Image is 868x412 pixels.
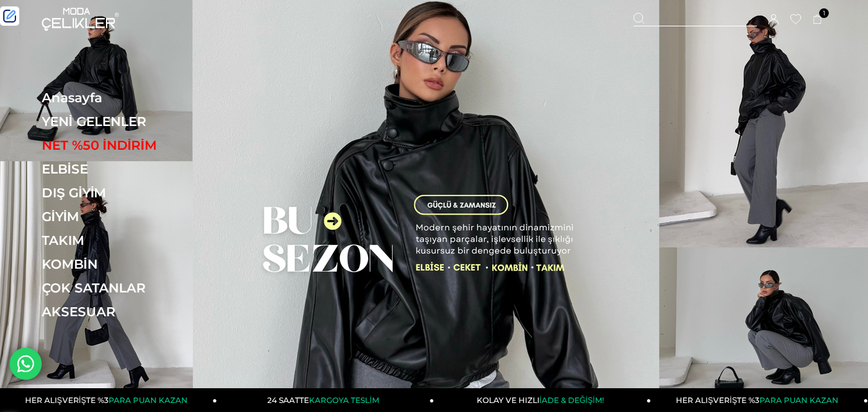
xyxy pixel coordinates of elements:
[217,388,434,412] a: 24 SAATTEKARGOYA TESLİM
[42,256,218,272] a: KOMBİN
[42,114,218,129] a: YENİ GELENLER
[813,15,822,24] a: 1
[109,395,188,405] span: PARA PUAN KAZAN
[651,388,868,412] a: HER ALIŞVERİŞTE %3PARA PUAN KAZAN
[540,395,604,405] span: İADE & DEĞİŞİM!
[42,209,218,224] a: GİYİM
[42,233,218,248] a: TAKIM
[42,138,218,153] a: NET %50 İNDİRİM
[42,280,218,296] a: ÇOK SATANLAR
[42,161,218,177] a: ELBİSE
[42,8,119,31] img: logo
[42,90,218,105] a: Anasayfa
[759,395,838,405] span: PARA PUAN KAZAN
[42,304,218,319] a: AKSESUAR
[309,395,378,405] span: KARGOYA TESLİM
[434,388,651,412] a: KOLAY VE HIZLIİADE & DEĞİŞİM!
[42,185,218,201] a: DIŞ GİYİM
[819,8,829,18] span: 1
